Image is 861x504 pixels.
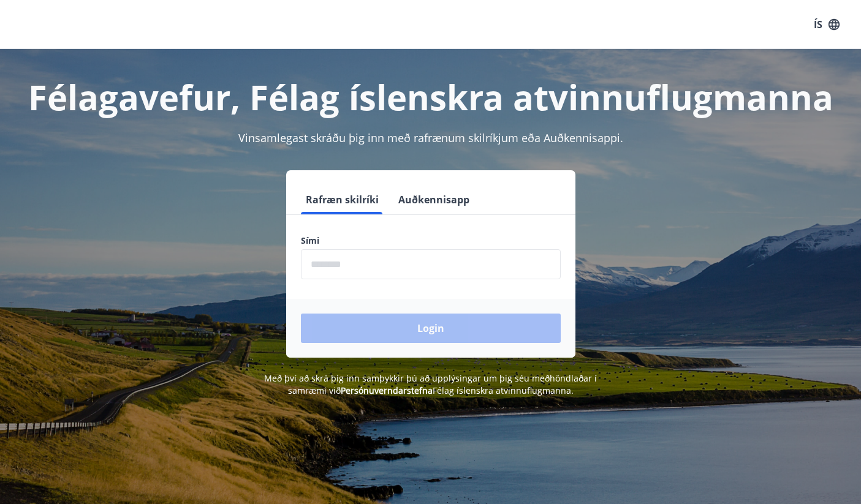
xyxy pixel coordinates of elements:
[301,185,384,214] button: Rafræn skilríki
[301,235,561,247] label: Sími
[264,372,597,396] span: Með því að skrá þig inn samþykkir þú að upplýsingar um þig séu meðhöndlaðar í samræmi við Félag í...
[15,73,846,120] h1: Félagavefur, Félag íslenskra atvinnuflugmanna
[393,185,474,214] button: Auðkennisapp
[807,13,846,36] button: ÍS
[341,385,433,396] a: Persónuverndarstefna
[238,130,623,145] span: Vinsamlegast skráðu þig inn með rafrænum skilríkjum eða Auðkennisappi.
